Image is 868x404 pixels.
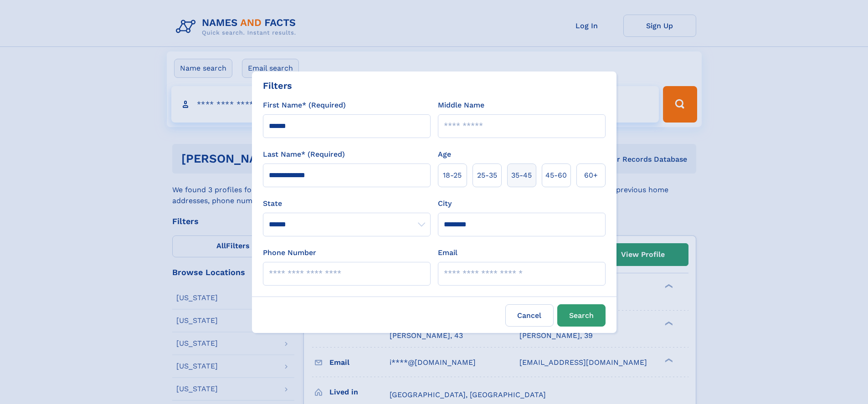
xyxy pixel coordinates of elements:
[438,149,451,160] label: Age
[477,170,497,181] span: 25‑35
[505,304,554,327] label: Cancel
[263,100,346,111] label: First Name* (Required)
[263,247,316,258] label: Phone Number
[438,247,457,258] label: Email
[557,304,606,327] button: Search
[263,79,292,92] div: Filters
[511,170,532,181] span: 35‑45
[545,170,567,181] span: 45‑60
[263,198,431,209] label: State
[438,100,484,111] label: Middle Name
[584,170,598,181] span: 60+
[438,198,452,209] label: City
[263,149,345,160] label: Last Name* (Required)
[443,170,462,181] span: 18‑25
